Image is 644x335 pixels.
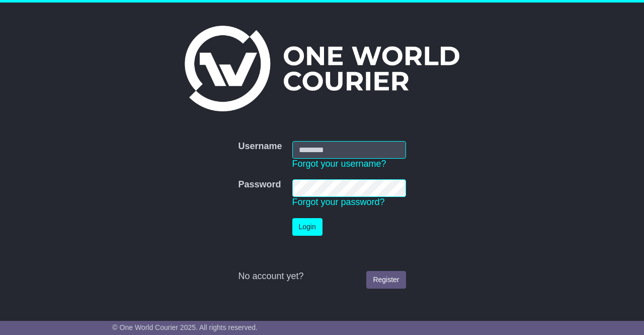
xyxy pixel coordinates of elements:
[238,179,281,190] label: Password
[238,271,406,282] div: No account yet?
[238,141,282,152] label: Username
[366,271,406,289] a: Register
[292,197,385,207] a: Forgot your password?
[112,323,258,331] span: © One World Courier 2025. All rights reserved.
[292,218,323,236] button: Login
[292,159,386,169] a: Forgot your username?
[185,26,459,111] img: One World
